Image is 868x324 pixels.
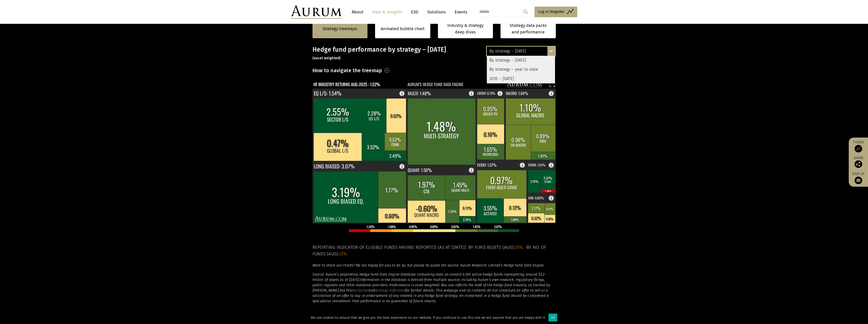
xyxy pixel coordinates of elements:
[438,20,493,38] a: Industry & strategy deep dives
[312,272,545,282] em: Source: Aurum’s proprietary Hedge Fund Data Engine database containing data on around 3,100 activ...
[515,245,523,250] span: 38%
[487,47,555,56] div: By strategy – [DATE]
[291,5,342,19] img: Aurum
[487,65,555,74] div: By strategy – year to date
[487,74,555,83] div: 2016 – [DATE]
[375,288,405,293] a: strategy definition
[851,140,865,153] a: Funds
[349,7,366,17] a: About
[339,251,347,257] span: 32%
[855,145,862,153] img: Access Funds
[370,7,405,17] a: Data & Insights
[851,156,865,168] div: Share
[851,172,865,184] a: Sign up
[312,46,556,61] h3: Hedge fund performance by strategy – [DATE]
[548,314,557,321] div: Ok
[487,56,555,65] div: By strategy – [DATE]
[855,160,862,168] img: Share this post
[312,278,550,293] em: Information in the database is derived from multiple sources including Aurum’s own research, regu...
[538,9,565,15] span: Log in/Register
[339,288,352,293] em: See the
[452,7,467,17] a: Events
[312,288,549,303] em: for further details. This webpage and its contents do not constitute an offer to sell or a solici...
[312,244,556,258] h5: Reporting indicator of eligible funds having reported (as at [DATE]). By fund assets (Aug): . By ...
[534,7,577,17] a: Log in/Register
[312,56,341,60] small: (asset weighted)
[425,7,448,17] a: Solutions
[312,263,544,268] em: Want to share our charts? We are happy for you to do so, but please do quote the source: Aurum Re...
[855,177,862,184] img: Sign up to our newsletter
[409,7,421,17] a: ESG
[323,26,357,32] a: Strategy treemaps
[381,26,424,32] a: Animated bubble chart
[521,7,531,17] input: Submit
[312,66,382,75] h3: How to navigate the treemap
[368,288,375,293] em: and
[352,288,369,293] a: disclaimer
[501,20,556,38] a: Strategy data packs and performance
